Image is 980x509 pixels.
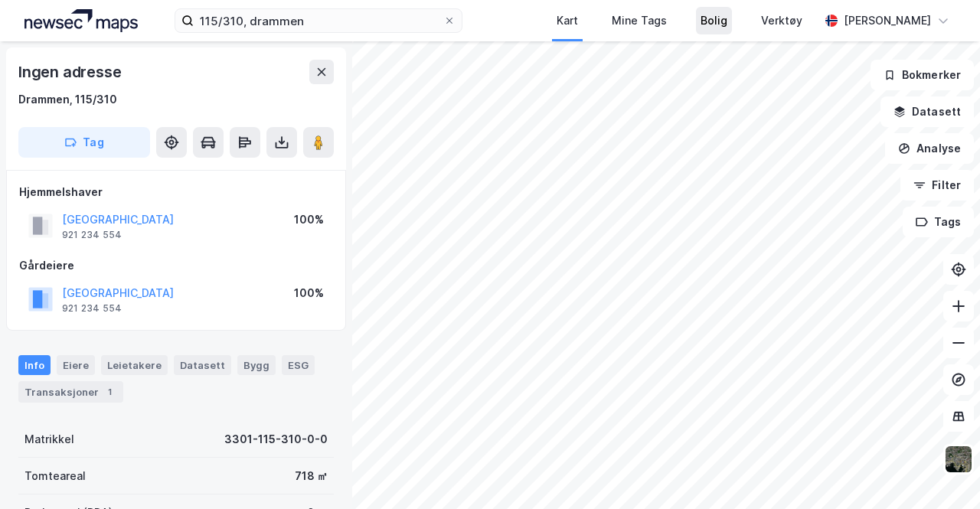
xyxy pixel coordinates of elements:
[18,355,51,375] div: Info
[701,11,727,30] div: Bolig
[903,436,980,509] div: Kontrollprogram for chat
[57,355,95,375] div: Eiere
[903,436,980,509] iframe: Chat Widget
[844,11,931,30] div: [PERSON_NAME]
[18,90,117,109] div: Drammen, 115/310
[24,430,74,449] div: Matrikkel
[19,183,333,201] div: Hjemmelshaver
[174,355,231,375] div: Datasett
[102,384,117,400] div: 1
[880,96,974,127] button: Datasett
[18,381,123,403] div: Transaksjoner
[62,302,122,315] div: 921 234 554
[294,284,324,302] div: 100%
[237,355,276,375] div: Bygg
[18,60,124,84] div: Ingen adresse
[871,60,974,90] button: Bokmerker
[295,467,328,485] div: 718 ㎡
[24,9,138,32] img: logo.a4113a55bc3d86da70a041830d287a7e.svg
[612,11,667,30] div: Mine Tags
[903,207,974,237] button: Tags
[24,467,86,485] div: Tomteareal
[18,127,150,158] button: Tag
[885,133,974,164] button: Analyse
[101,355,168,375] div: Leietakere
[194,9,443,32] input: Søk på adresse, matrikkel, gårdeiere, leietakere eller personer
[294,210,324,229] div: 100%
[282,355,315,375] div: ESG
[19,256,333,275] div: Gårdeiere
[557,11,578,30] div: Kart
[900,170,974,201] button: Filter
[62,229,122,241] div: 921 234 554
[761,11,802,30] div: Verktøy
[224,430,328,449] div: 3301-115-310-0-0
